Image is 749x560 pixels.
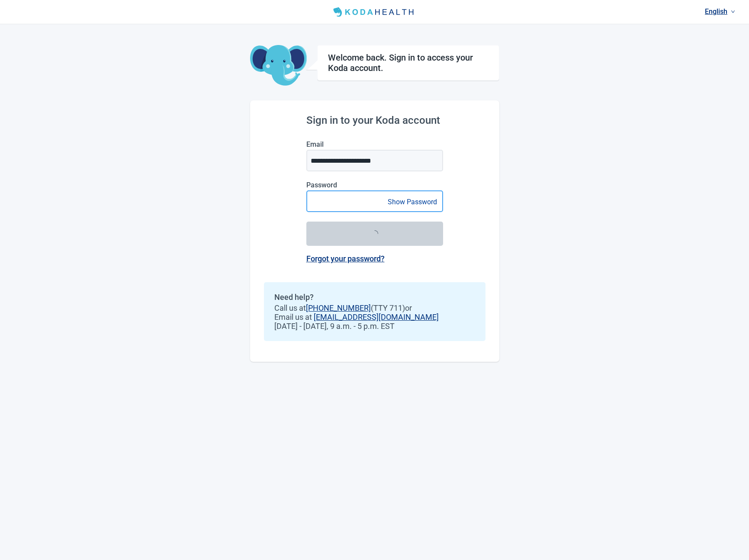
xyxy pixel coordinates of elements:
[274,293,475,302] h2: Need help?
[306,114,443,126] h2: Sign in to your Koda account
[306,181,443,189] label: Password
[274,312,475,322] span: Email us at
[306,303,371,312] a: [PHONE_NUMBER]
[385,196,440,208] button: Show Password
[328,52,489,73] h1: Welcome back. Sign in to access your Koda account.
[306,254,385,263] a: Forgot your password?
[274,303,475,312] span: Call us at (TTY 711) or
[250,24,499,362] main: Main content
[250,45,307,87] img: Koda Elephant
[274,322,475,331] span: [DATE] - [DATE], 9 a.m. - 5 p.m. EST
[314,312,439,322] a: [EMAIL_ADDRESS][DOMAIN_NAME]
[330,5,419,19] img: Koda Health
[306,140,443,148] label: Email
[701,4,739,19] a: Current language: English
[731,10,735,14] span: down
[370,229,379,238] span: loading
